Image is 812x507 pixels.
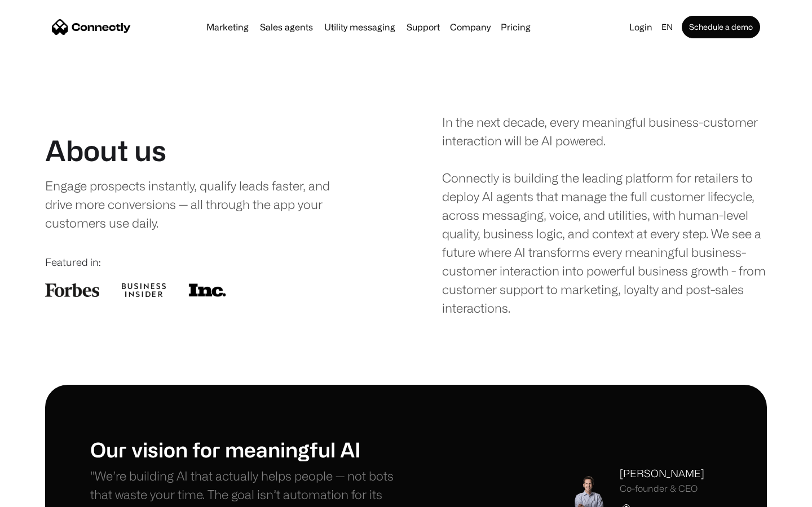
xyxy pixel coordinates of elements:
aside: Language selected: English [11,486,68,503]
a: Marketing [202,23,253,32]
a: Sales agents [255,23,317,32]
h1: Our vision for meaningful AI [90,437,406,461]
div: en [661,19,673,35]
div: Engage prospects instantly, qualify leads faster, and drive more conversions — all through the ap... [45,176,354,232]
a: Pricing [496,23,535,32]
div: Featured in: [45,255,370,270]
a: Login [625,19,657,35]
a: home [52,19,131,35]
ul: Language list [23,487,68,503]
div: In the next decade, every meaningful business-customer interaction will be AI powered. Connectly ... [442,113,767,317]
a: Support [402,23,444,32]
div: en [657,19,679,35]
a: Schedule a demo [682,16,760,38]
div: Company [450,19,491,35]
h1: About us [45,134,166,167]
div: Company [447,19,494,35]
div: Co-founder & CEO [620,483,704,494]
div: [PERSON_NAME] [620,466,704,481]
a: Utility messaging [320,23,400,32]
